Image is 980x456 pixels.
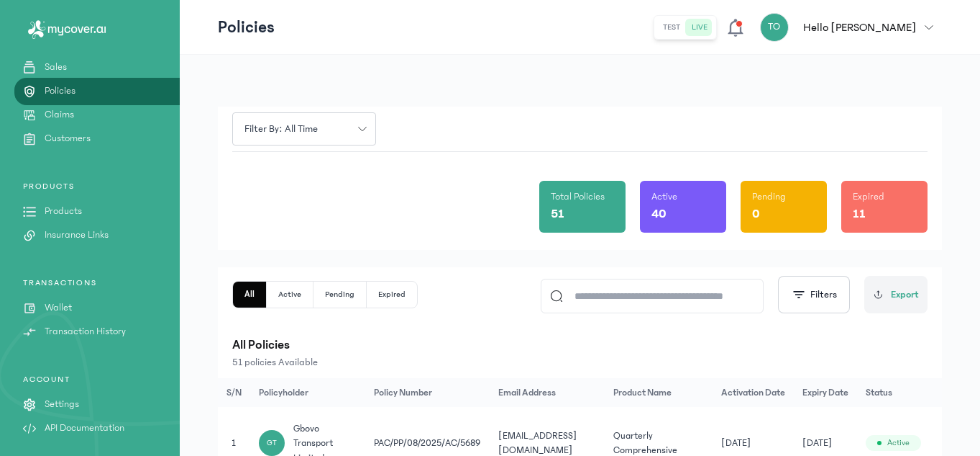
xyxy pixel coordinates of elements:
th: Policy Number [365,378,490,407]
button: Expired [367,282,417,308]
p: Sales [45,60,67,75]
span: 1 [232,438,236,448]
button: TOHello [PERSON_NAME] [760,13,942,42]
span: Export [891,287,919,303]
p: Wallet [45,300,72,316]
button: Export [864,276,928,313]
span: Filter by: all time [236,122,326,137]
p: Insurance Links [45,228,109,243]
p: Transaction History [45,324,126,339]
p: All Policies [232,335,928,355]
p: Products [45,204,82,219]
button: Filters [778,276,850,313]
p: Customers [45,131,91,146]
p: Active [651,189,677,204]
p: Policies [45,84,75,99]
button: live [686,19,713,36]
p: Hello [PERSON_NAME] [803,19,916,36]
button: Active [267,282,313,308]
th: Email Address [490,378,605,407]
th: Activation Date [713,378,794,407]
p: Expired [853,189,884,204]
p: Settings [45,397,79,412]
p: Total Policies [551,189,605,204]
button: Pending [313,282,367,308]
th: Status [857,378,934,407]
span: [EMAIL_ADDRESS][DOMAIN_NAME] [498,431,577,455]
button: test [657,19,686,36]
p: 11 [853,204,866,224]
th: Expiry Date [794,378,857,407]
button: Filter by: all time [232,112,376,146]
span: [DATE] [721,436,751,450]
span: [DATE] [802,436,832,450]
p: 51 policies Available [232,355,928,370]
p: Claims [45,107,74,122]
p: 40 [651,204,667,224]
th: Policyholder [250,378,365,407]
span: Active [887,437,910,449]
th: S/N [218,378,250,407]
p: Policies [218,16,275,39]
p: API Documentation [45,421,124,436]
div: TO [760,13,789,42]
p: 0 [752,204,760,224]
div: GT [259,430,285,456]
th: Product Name [605,378,713,407]
p: Pending [752,189,786,204]
button: All [233,282,267,308]
p: 51 [551,204,564,224]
